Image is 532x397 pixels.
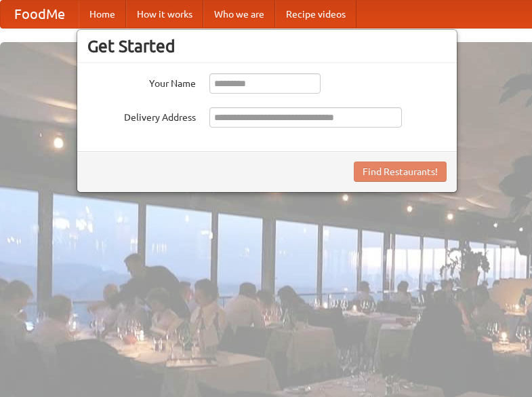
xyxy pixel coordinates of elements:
[203,1,275,28] a: Who we are
[79,1,126,28] a: Home
[126,1,203,28] a: How it works
[275,1,356,28] a: Recipe videos
[87,107,196,124] label: Delivery Address
[354,162,447,182] button: Find Restaurants!
[87,36,447,56] h3: Get Started
[1,1,79,28] a: FoodMe
[87,73,196,90] label: Your Name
